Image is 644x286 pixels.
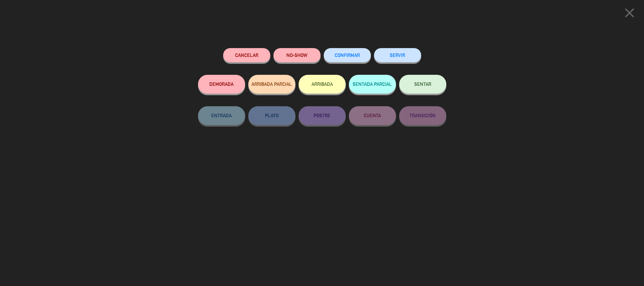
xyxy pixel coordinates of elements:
[198,75,245,94] button: DEMORADA
[248,75,295,94] button: ARRIBADA PARCIAL
[374,48,421,62] button: SERVIR
[414,81,431,87] span: SENTAR
[399,75,446,94] button: SENTAR
[248,106,295,125] button: PLATO
[299,106,346,125] button: POSTRE
[251,81,292,87] span: ARRIBADA PARCIAL
[223,48,270,62] button: Cancelar
[620,5,639,23] button: close
[299,75,346,94] button: ARRIBADA
[273,48,321,62] button: NO-SHOW
[622,5,637,21] i: close
[399,106,446,125] button: TRANSICIÓN
[349,106,396,125] button: CUENTA
[324,48,371,62] button: CONFIRMAR
[335,52,360,58] span: CONFIRMAR
[349,75,396,94] button: SENTADA PARCIAL
[198,106,245,125] button: ENTRADA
